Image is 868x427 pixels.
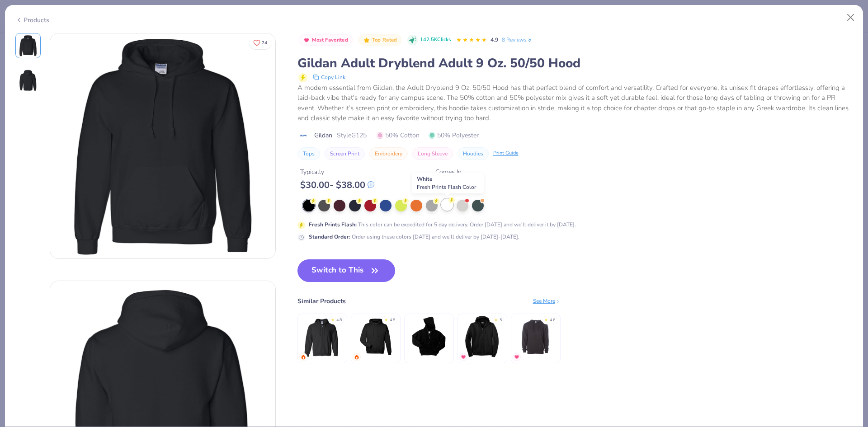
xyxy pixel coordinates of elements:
img: trending.gif [354,354,359,360]
span: Top Rated [372,38,397,42]
div: ★ [384,317,388,321]
img: MostFav.gif [461,354,466,360]
div: Products [15,15,49,25]
div: ★ [494,317,498,321]
button: Badge Button [358,34,401,46]
img: Jerzees Youth 8 oz. NuBlend Fleece Full-Zip Hood [407,315,450,358]
span: Fresh Prints Flash Color [417,183,476,191]
button: Like [249,36,271,49]
div: $ 30.00 - $ 38.00 [300,179,374,191]
div: Print Guide [493,150,519,157]
img: Independent Trading Co. Midweight Hooded Sweatshirt [514,315,557,358]
button: Switch to This [297,259,396,282]
span: Gildan [314,131,332,140]
div: This color can be expedited for 5 day delivery. Order [DATE] and we'll deliver it by [DATE]. [309,221,576,229]
div: Gildan Adult Dryblend Adult 9 Oz. 50/50 Hood [297,55,853,72]
span: Style G125 [337,131,367,140]
div: 4.6 [550,317,555,324]
img: Just Hoods By AWDis Men's 80/20 Midweight College Hooded Sweatshirt [354,315,397,358]
div: Comes In [435,167,466,177]
img: Front [50,33,275,258]
span: 50% Polyester [429,131,479,140]
img: trending.gif [301,354,306,360]
div: See More [533,297,561,305]
div: 5 [500,317,502,324]
button: Embroidery [369,147,408,160]
div: Typically [300,167,374,177]
button: Badge Button [298,34,353,46]
strong: Fresh Prints Flash : [309,221,357,228]
span: 50% Cotton [377,131,420,140]
img: Hanes Adult 7.8 Oz. Ecosmart 50/50 Full-Zip Hood [461,315,504,358]
div: 4.8 [390,317,395,324]
button: Screen Print [325,147,365,160]
div: Similar Products [297,296,346,306]
div: ★ [544,317,548,321]
img: Back [17,69,39,91]
div: 4.8 [336,317,342,324]
img: Most Favorited sort [303,37,310,44]
div: A modern essential from Gildan, the Adult Dryblend 9 Oz. 50/50 Hood has that perfect blend of com... [297,83,853,123]
a: 8 Reviews [502,36,533,44]
div: 4.9 Stars [456,33,487,47]
div: White [412,173,484,193]
img: MostFav.gif [514,354,519,360]
button: Close [842,9,859,26]
div: ★ [331,317,335,321]
img: Top Rated sort [363,37,370,44]
img: Front [17,35,39,56]
span: 4.9 [491,36,498,43]
button: Tops [297,147,320,160]
span: Most Favorited [312,38,348,42]
button: copy to clipboard [310,72,348,83]
button: Hoodies [458,147,489,160]
span: 142.5K Clicks [420,36,451,44]
img: Gildan Heavy Blend 50/50 Full-Zip Hooded Sweatshirt [301,315,344,358]
div: Order using these colors [DATE] and we'll deliver by [DATE]-[DATE]. [309,233,519,241]
span: 24 [262,41,267,45]
strong: Standard Order : [309,233,350,240]
button: Long Sleeve [412,147,453,160]
img: brand logo [297,132,310,139]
